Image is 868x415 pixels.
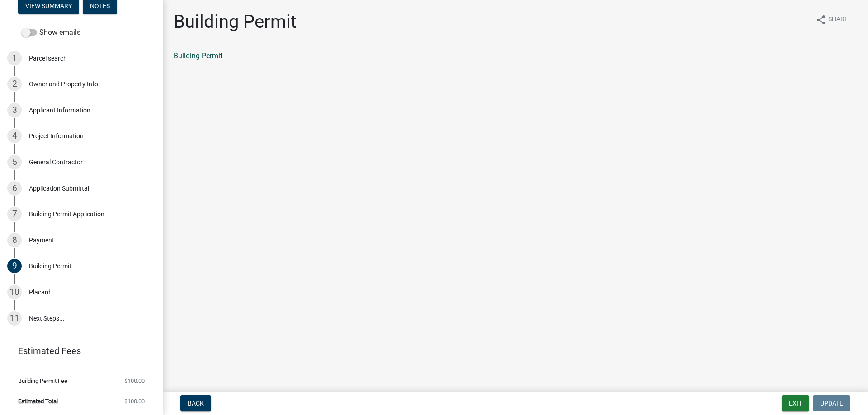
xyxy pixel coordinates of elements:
[7,103,22,117] div: 3
[18,378,67,384] span: Building Permit Fee
[29,263,71,269] div: Building Permit
[29,55,67,61] div: Parcel search
[29,107,90,113] div: Applicant Information
[18,398,58,404] span: Estimated Total
[7,129,22,143] div: 4
[820,400,843,407] span: Update
[813,395,850,411] button: Update
[180,395,211,411] button: Back
[7,259,22,273] div: 9
[83,3,117,10] wm-modal-confirm: Notes
[29,159,83,165] div: General Contractor
[29,185,89,191] div: Application Submittal
[7,51,22,65] div: 1
[828,14,848,25] span: Share
[18,3,79,10] wm-modal-confirm: Summary
[7,233,22,247] div: 8
[29,81,98,87] div: Owner and Property Info
[174,51,222,60] a: Building Permit
[816,14,826,25] i: share
[29,289,51,295] div: Placard
[7,342,148,360] a: Estimated Fees
[124,398,145,404] span: $100.00
[7,207,22,221] div: 7
[782,395,809,411] button: Exit
[22,27,80,38] label: Show emails
[7,285,22,299] div: 10
[7,181,22,196] div: 6
[7,77,22,91] div: 2
[808,11,855,28] button: shareShare
[29,133,84,139] div: Project Information
[7,311,22,326] div: 11
[174,11,297,33] h1: Building Permit
[29,237,54,243] div: Payment
[188,400,204,407] span: Back
[29,211,104,217] div: Building Permit Application
[124,378,145,384] span: $100.00
[7,155,22,169] div: 5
